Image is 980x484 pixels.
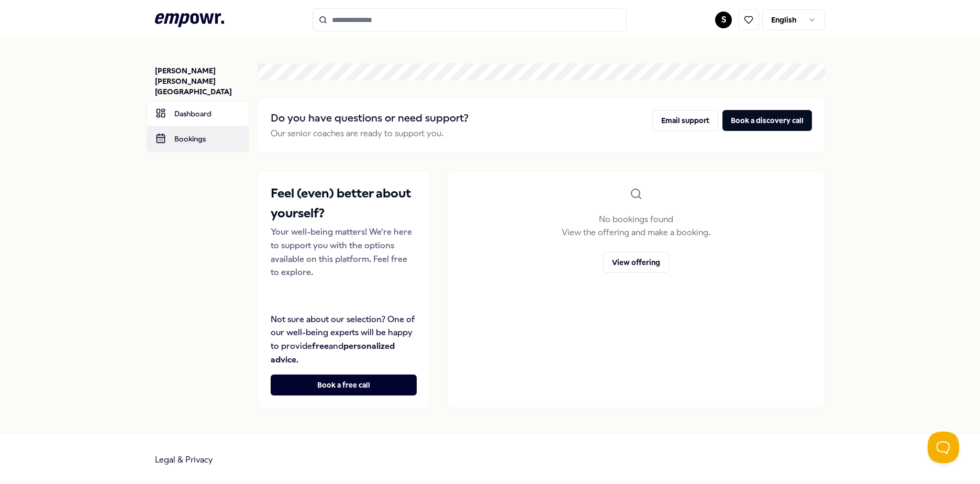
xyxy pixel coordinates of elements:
iframe: Help Scout Beacon - Open [928,432,959,463]
p: Your well-being matters! We're here to support you with the options available on this platform. F... [271,225,417,279]
p: Our senior coaches are ready to support you. [271,127,469,140]
h2: Do you have questions or need support? [271,110,469,127]
p: No bookings found View the offering and make a booking. [562,213,710,239]
h2: Feel (even) better about yourself? [271,183,417,224]
a: Email support [652,110,718,140]
strong: free [312,341,329,351]
input: Search for products, categories or subcategories [313,8,627,31]
button: Book a free call [271,375,417,395]
button: S [715,12,732,28]
a: Legal & Privacy [155,455,213,465]
button: View offering [603,252,669,273]
button: Email support [652,110,718,131]
button: Book a discovery call [722,110,812,131]
a: Dashboard [147,101,249,126]
p: [PERSON_NAME] [PERSON_NAME][GEOGRAPHIC_DATA] [155,65,249,97]
a: Bookings [147,126,249,151]
p: Not sure about our selection? One of our well-being experts will be happy to provide and . [271,313,417,366]
strong: personalized advice [271,341,395,365]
